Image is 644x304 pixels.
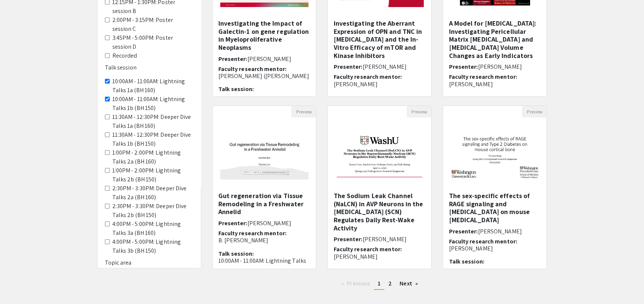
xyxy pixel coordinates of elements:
p: [PERSON_NAME] [333,81,426,88]
span: Faculty research mentor: [449,237,517,245]
span: Faculty research mentor: [218,229,286,237]
img: <p><span style="color: black;">Gut regeneration via Tissue Remodeling in a Freshwater Annelid</sp... [213,122,316,187]
h5: The sex-specific effects of RAGE signaling and [MEDICAL_DATA] on mouse [MEDICAL_DATA] [449,192,541,224]
label: 1:00PM - 2:00PM: Lightning Talks 2a (BH 160) [112,148,193,166]
h5: A Model for [MEDICAL_DATA]: Investigating Pericellular Matrix [MEDICAL_DATA] and [MEDICAL_DATA] V... [449,19,541,59]
button: Preview [407,106,431,117]
span: [PERSON_NAME] [362,63,406,71]
span: Faculty research mentor: [333,73,401,81]
span: Previous [347,279,370,287]
label: 3:45PM - 5:00PM: Poster session D [112,33,193,51]
span: [PERSON_NAME] [247,55,291,63]
label: 2:30PM - 3:30PM: Deeper Dive Talks 2b (BH 150) [112,202,193,220]
h5: The Sodium Leak Channel (NaLCN) in AVP Neurons in the [MEDICAL_DATA] (SCN) Regulates Daily Rest-W... [333,192,426,232]
p: [PERSON_NAME] [449,81,541,88]
span: [PERSON_NAME] [478,227,522,235]
p: B. [PERSON_NAME] [218,237,311,244]
h5: Investigating the Aberrant Expression of OPN and TNC in [MEDICAL_DATA] and the In-Vitro Efficacy ... [333,19,426,59]
ul: Pagination [212,278,547,290]
span: 2 [388,279,392,287]
label: Recorded [112,51,137,60]
label: 4:00PM - 5:00PM: Lightning Talks 3b (BH 150) [112,237,193,255]
label: 1:00PM - 2:00PM: Lightning Talks 2b (BH 150) [112,166,193,184]
label: 10:00AM - 11:00AM: Lightning Talks 1a (BH 160) [112,77,193,95]
h6: Topic area [105,259,193,266]
label: 11:30AM - 12:30PM: Deeper Dive Talks 1a (BH 160) [112,113,193,130]
div: Open Presentation <p><span style="color: black;">The Sodium Leak Channel (NaLCN) in AVP Neurons i... [327,106,432,269]
div: Open Presentation <p><span style="color: black;">Gut regeneration via Tissue Remodeling in a Fres... [212,106,317,269]
label: 2:00PM - 3:15PM: Poster session C [112,16,193,33]
span: Faculty research mentor: [218,65,286,73]
img: <p><span style="color: black;">The Sodium Leak Channel (NaLCN) in AVP Neurons in the Suprachiasma... [328,122,431,187]
div: Open Presentation <p><span style="color: black;">The sex-specific effects of RAGE signaling and T... [443,106,547,269]
p: [PERSON_NAME] ([PERSON_NAME] [218,72,311,80]
span: [PERSON_NAME] [362,235,406,243]
span: Talk session: [449,258,484,265]
button: Preview [291,106,316,117]
label: 11:30AM - 12:30PM: Deeper Dive Talks 1b (BH 150) [112,130,193,148]
h5: Investigating the Impact of Galectin-1 on gene regulation in Myeloproliferative Neoplasms [218,19,311,51]
h6: Presenter: [218,220,311,227]
h6: Talk session [105,64,193,71]
label: 10:00AM - 11:00AM: Lightning Talks 1b (BH 150) [112,95,193,113]
label: 2:30PM - 3:30PM: Deeper Dive Talks 2a (BH 160) [112,184,193,202]
h6: Presenter: [333,63,426,70]
img: <p><span style="color: black;">The sex-specific effects of RAGE signaling and Type 2 Diabetes on ... [443,122,547,187]
iframe: Chat [6,271,32,298]
h6: Presenter: [449,63,541,70]
h5: Gut regeneration via Tissue Remodeling in a Freshwater Annelid [218,192,311,216]
label: 4:00PM - 5:00PM: Lightning Talks 3a (BH 160) [112,220,193,237]
span: Talk session: [218,85,254,93]
h6: Presenter: [449,228,541,235]
span: Talk session: [218,250,254,258]
span: Faculty research mentor: [333,245,401,253]
button: Preview [522,106,547,117]
p: 10:00AM - 11:00AM: Lightning Talks 1a (BH 160) [218,257,311,271]
span: 1 [378,279,381,287]
a: Next page [396,278,422,289]
p: [PERSON_NAME] [333,253,426,260]
span: [PERSON_NAME] [478,63,522,71]
span: [PERSON_NAME] [247,219,291,227]
span: Faculty research mentor: [449,73,517,81]
p: [PERSON_NAME] [449,245,541,252]
h6: Presenter: [333,236,426,243]
h6: Presenter: [218,55,311,62]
